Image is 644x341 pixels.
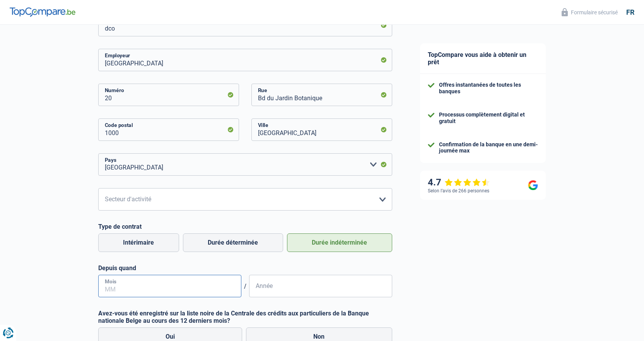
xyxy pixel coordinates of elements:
[183,233,283,252] label: Durée déterminée
[428,188,489,194] div: Selon l’avis de 266 personnes
[428,177,490,188] div: 4.7
[557,6,622,19] button: Formulaire sécurisé
[420,43,546,74] div: TopCompare vous aide à obtenir un prêt
[10,7,75,17] img: TopCompare Logo
[439,141,538,154] div: Confirmation de la banque en une demi-journée max
[439,82,538,95] div: Offres instantanées de toutes les banques
[249,275,392,297] input: AAAA
[98,264,392,272] label: Depuis quand
[98,310,392,324] label: Avez-vous été enregistré sur la liste noire de la Centrale des crédits aux particuliers de la Ban...
[98,233,179,252] label: Intérimaire
[626,8,634,17] div: fr
[98,223,392,230] label: Type de contrat
[287,233,392,252] label: Durée indéterminée
[439,111,538,125] div: Processus complètement digital et gratuit
[241,283,249,290] span: /
[98,275,241,297] input: MM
